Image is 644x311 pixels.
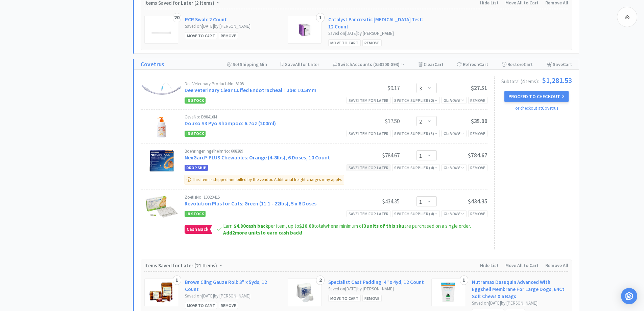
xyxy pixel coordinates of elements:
div: Remove [468,97,487,104]
a: Specialist Cast Padding: 4" x 4yd, 12 Count [328,279,424,286]
img: 5cff1d8f838e445486462169860d3e9c_25831.png [149,282,173,303]
div: Save item for later [347,130,391,137]
div: Saved on [DATE] by [PERSON_NAME] [185,23,281,30]
div: $434.35 [349,197,400,205]
div: Remove [219,32,238,39]
span: $434.35 [468,198,487,205]
span: Earn per item, up to total [223,223,324,229]
div: Move to Cart [328,295,361,302]
i: None [450,131,460,136]
div: 1 [173,275,181,285]
span: Drop Ship [185,165,208,171]
div: Saved on [DATE] by [PERSON_NAME] [472,300,568,307]
img: e96cc45b35374bc3a153767bb801466a_175340.png [151,20,171,40]
div: Dee Veterinary Products No: 5105 [185,82,349,86]
div: This item is shipped and billed by the vendor. Additional freight charges may apply. [185,175,344,184]
div: Remove [468,130,487,137]
span: Cart [563,61,572,67]
div: Shipping Min [227,59,267,69]
div: Saved on [DATE] by [PERSON_NAME] [185,293,281,300]
div: Refresh [457,59,488,69]
a: Catalyst Pancreatic [MEDICAL_DATA] Test: 12 Count [328,16,425,30]
span: GL: [444,211,464,216]
span: when a minimum of are purchased on a single order. [223,223,471,236]
span: Move All to Cart [505,262,539,268]
a: or checkout at Covetrus [515,105,558,111]
span: In Stock [185,131,206,137]
span: Remove All [545,262,568,268]
span: Cash Back [185,225,210,234]
button: Proceed to Checkout [504,91,569,102]
div: Save item for later [347,210,391,217]
div: 20 [173,13,181,22]
div: Move to Cart [185,32,217,39]
div: Switch Supplier ( 2 ) [394,97,437,104]
div: Ceva No: D98410M [185,115,349,119]
a: Covetrus [141,60,164,69]
strong: Add 2 more unit s to earn cash back! [223,229,302,236]
div: Accounts [333,59,405,69]
span: GL: [444,98,464,103]
div: Remove [468,210,487,217]
span: $4.80 [234,223,246,229]
span: GL: [444,131,464,136]
div: 2 [316,275,325,285]
div: Save item for later [347,164,391,171]
img: 7dbcece4bb724a9d8b6029f83a6bdbd8_350664.png [440,282,456,303]
a: Dee Veterinary Clear Cuffed Endotracheal Tube: 10.5mm [185,87,316,93]
div: Switch Supplier ( 4 ) [394,210,437,217]
span: All [295,61,301,67]
img: ae16af69a25a4d2cb890411ff3ffa392_283679.png [144,195,179,219]
div: Remove [219,302,238,309]
img: 54a169df3e49466a9443b79962157102_28241.png [294,282,315,303]
a: Douxo S3 Pyo Shampoo: 6.7oz (200ml) [185,120,276,127]
strong: 3 units of this sku [364,223,404,229]
div: Restore [502,59,533,69]
img: 0672c5f8764042648eb63ac31b5a8553_404042.png [154,115,169,138]
a: PCR Swab: 2 Count [185,16,227,23]
span: Cart [479,61,488,67]
i: None [450,211,460,216]
span: GL: [444,165,464,170]
div: $17.50 [349,117,400,125]
img: 97d8b53a2cc647b086522f40c8595edf_31876.png [141,82,183,97]
div: Open Intercom Messenger [621,288,637,304]
span: $27.51 [471,84,487,92]
div: Remove [468,164,487,171]
div: 1 [460,275,468,285]
div: Move to Cart [185,302,217,309]
i: None [450,98,460,103]
div: Subtotal ( 4 item s ): [501,76,572,84]
div: Save [546,59,572,69]
div: Saved on [DATE] by [PERSON_NAME] [328,30,425,37]
span: $35.00 [471,117,487,125]
span: Save for Later [285,61,319,67]
span: ( 850100-893 ) [372,61,405,67]
div: Clear [419,59,444,69]
div: $784.67 [349,151,400,159]
div: Switch Supplier ( 4 ) [394,164,437,171]
span: In Stock [185,211,206,217]
span: Hide List [480,262,499,268]
span: Cart [434,61,444,67]
div: Zoetis No: 10020415 [185,195,349,199]
a: Brown Cling Gauze Roll: 3" x 5yds, 12 Count [185,279,281,293]
span: 21 Items [196,262,215,269]
a: Revolution Plus for Cats: Green (11.1 - 22lbs), 5 x 6 Doses [185,200,316,207]
a: NexGard® PLUS Chewables: Orange (4-8lbs), 6 Doses, 10 Count [185,154,330,161]
img: d333e00cbb7043bda7dee01ebf295137_630097.png [149,149,174,173]
div: $9.17 [349,84,400,92]
span: Switch [338,61,352,67]
div: Switch Supplier ( 3 ) [394,130,437,137]
span: $10.00 [299,223,314,229]
div: Remove [362,295,382,302]
div: 1 [316,13,325,22]
i: None [450,165,460,170]
a: Nutramax Dasuquin Advanced With Eggshell Membrane For Large Dogs, 64Ct Soft Chews X 6 Bags [472,279,568,300]
span: $1,281.53 [542,76,572,84]
span: Items Saved for Later ( ) [144,262,219,269]
span: Set [233,61,240,67]
span: $784.67 [468,152,487,159]
div: Move to Cart [328,39,361,46]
